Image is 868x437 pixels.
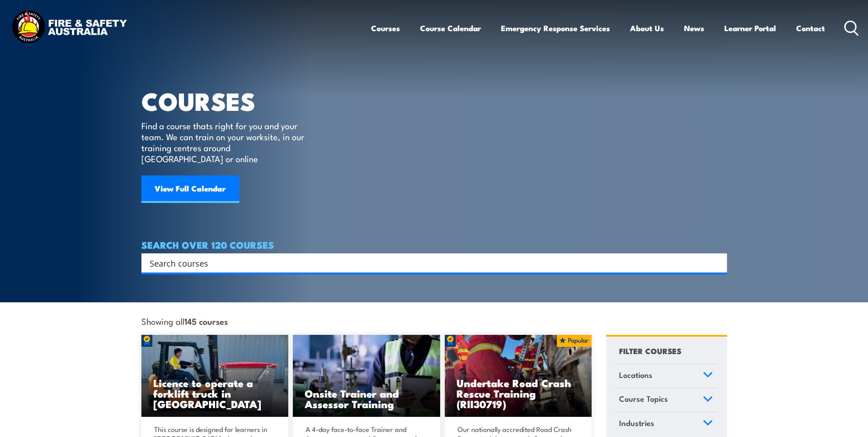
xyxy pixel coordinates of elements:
h3: Onsite Trainer and Assessor Training [305,388,428,409]
p: Find a course thats right for you and your team. We can train on your worksite, in our training c... [141,120,308,164]
a: Course Calendar [420,16,481,40]
a: Learner Portal [724,16,776,40]
img: Road Crash Rescue Training [445,335,592,417]
h4: SEARCH OVER 120 COURSES [141,240,727,250]
button: Search magnifier button [711,257,724,269]
a: Emergency Response Services [501,16,610,40]
h4: FILTER COURSES [619,344,681,357]
input: Search input [150,256,707,270]
a: Course Topics [615,388,717,412]
strong: 145 courses [184,315,228,327]
a: Contact [796,16,825,40]
a: Licence to operate a forklift truck in [GEOGRAPHIC_DATA] [141,335,289,417]
a: Onsite Trainer and Assessor Training [293,335,440,417]
a: Undertake Road Crash Rescue Training (RII30719) [445,335,592,417]
span: Locations [619,369,652,381]
form: Search form [151,257,709,269]
h3: Licence to operate a forklift truck in [GEOGRAPHIC_DATA] [153,377,277,409]
a: About Us [630,16,664,40]
a: View Full Calendar [141,175,239,203]
h1: COURSES [141,90,318,111]
h3: Undertake Road Crash Rescue Training (RII30719) [457,377,580,409]
img: Safety For Leaders [293,335,440,417]
span: Industries [619,417,654,429]
a: Courses [371,16,400,40]
span: Course Topics [619,393,668,405]
a: Locations [615,364,717,388]
a: News [684,16,704,40]
span: Showing all [141,316,228,326]
a: Industries [615,412,717,436]
img: Licence to operate a forklift truck Training [141,335,289,417]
